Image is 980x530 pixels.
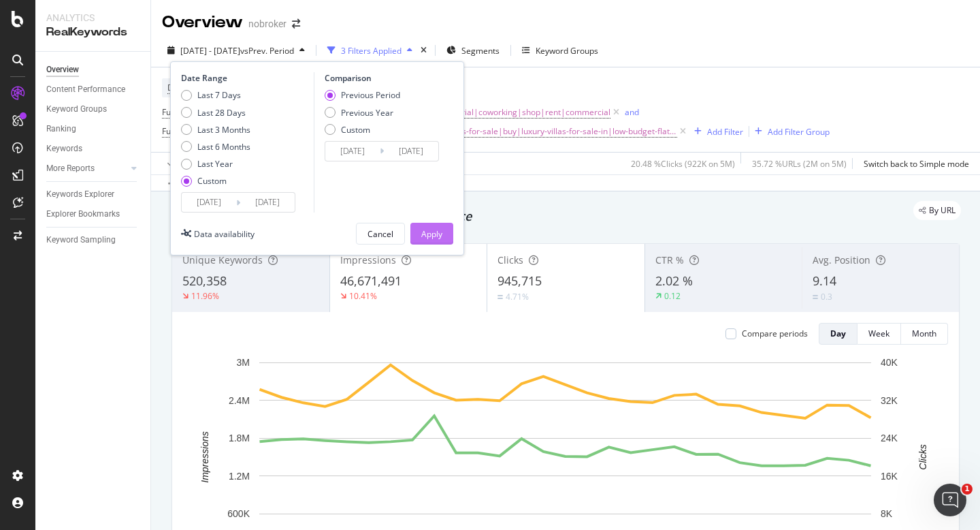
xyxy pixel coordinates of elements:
div: Keywords [46,142,82,156]
div: Last Year [181,158,250,170]
div: Last 6 Months [181,141,250,153]
span: Unique Keywords [182,253,263,266]
span: Avg. Position [813,253,870,266]
div: Last 28 Days [197,107,246,119]
button: Month [901,323,948,345]
a: Ranking [46,122,141,136]
a: Keywords [46,142,141,156]
div: 3 Filters Applied [341,45,402,57]
div: More Reports [46,161,95,176]
a: More Reports [46,161,127,176]
span: Full URL [162,125,192,137]
text: 16K [881,471,898,482]
span: 9.14 [813,272,836,289]
div: Overview [46,63,79,77]
div: Day [830,328,846,339]
div: Previous Period [341,89,400,101]
div: Keywords Explorer [46,187,114,202]
text: 1.2M [229,471,250,482]
div: nobroker [248,17,287,31]
text: 32K [881,395,898,406]
div: Ranking [46,122,76,136]
div: 35.72 % URLs ( 2M on 5M ) [752,158,847,170]
div: Keyword Groups [536,45,598,57]
span: Full URL [162,106,192,118]
button: Segments [441,40,505,61]
div: Data availability [194,228,255,240]
div: 4.71% [506,291,529,302]
button: Keyword Groups [517,40,604,61]
span: Device [167,82,193,93]
div: Last 7 Days [197,89,241,101]
img: Equal [497,295,503,299]
a: Keyword Sampling [46,233,141,247]
div: Custom [197,175,227,187]
div: times [418,44,429,57]
button: 3 Filters Applied [322,40,418,61]
div: Previous Period [325,89,400,101]
div: Analytics [46,11,140,25]
iframe: Intercom live chat [934,484,966,516]
text: 600K [227,508,250,519]
span: [DATE] - [DATE] [180,45,240,57]
input: End Date [384,142,438,161]
input: Start Date [182,193,236,212]
button: and [625,106,639,119]
text: Clicks [917,444,928,469]
div: Explorer Bookmarks [46,207,120,221]
div: Month [912,328,936,339]
button: Week [857,323,901,345]
div: Keyword Groups [46,102,107,116]
a: Explorer Bookmarks [46,207,141,221]
a: Content Performance [46,82,141,97]
div: 0.3 [821,291,832,302]
span: 945,715 [497,272,542,289]
text: 3M [237,357,250,368]
button: Apply [162,153,201,174]
div: 11.96% [191,290,219,302]
text: 2.4M [229,395,250,406]
span: By URL [929,206,955,215]
span: 46,671,491 [340,272,402,289]
span: Clicks [497,253,523,266]
button: Add Filter Group [749,123,830,140]
input: Start Date [325,142,380,161]
span: Segments [461,45,500,57]
button: [DATE] - [DATE]vsPrev. Period [162,40,310,61]
a: Keywords Explorer [46,187,141,202]
text: 40K [881,357,898,368]
div: Apply [421,228,442,240]
div: 0.12 [664,290,681,302]
button: Cancel [356,223,405,245]
div: Custom [341,124,370,136]
text: 8K [881,508,893,519]
span: 2.02 % [655,272,693,289]
div: and [625,106,639,118]
div: Custom [181,175,250,187]
img: Equal [813,295,818,299]
div: Compare periods [742,328,808,339]
div: Add Filter [707,126,743,138]
div: Add Filter Group [768,126,830,138]
div: Switch back to Simple mode [864,158,969,170]
button: Day [819,323,857,345]
span: CTR % [655,253,684,266]
span: Impressions [340,253,396,266]
div: Last 3 Months [181,124,250,136]
a: Overview [46,63,141,77]
text: Impressions [199,431,210,482]
div: Week [868,328,889,339]
div: arrow-right-arrow-left [292,19,300,29]
a: Keyword Groups [46,102,141,116]
div: Custom [325,124,400,136]
button: Add Filter [689,123,743,140]
div: Last 3 Months [197,124,250,136]
div: Keyword Sampling [46,233,116,247]
div: Previous Year [325,107,400,119]
div: Overview [162,11,243,34]
div: Comparison [325,72,443,84]
span: vs Prev. Period [240,45,294,57]
div: Last 6 Months [197,141,250,153]
input: End Date [240,193,295,212]
div: 20.48 % Clicks ( 922K on 5M ) [631,158,735,170]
